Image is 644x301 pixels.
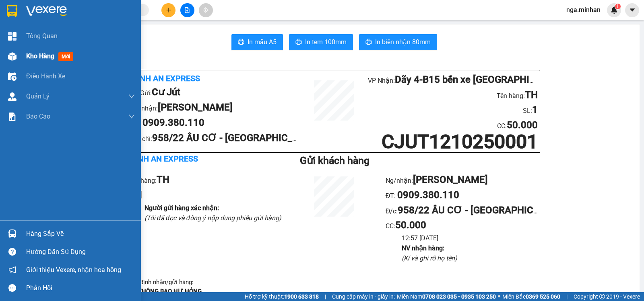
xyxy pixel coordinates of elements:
li: Ng/nhận: [386,172,540,188]
span: file-add [184,7,190,13]
li: Địa chỉ: [130,131,300,146]
h1: CJUT1210250001 [368,133,538,150]
span: In biên nhận 80mm [375,37,431,47]
i: (Kí và ghi rõ họ tên) [402,254,457,262]
li: ĐT: [130,115,300,131]
li: CC [368,118,538,133]
b: Minh An Express [128,154,198,164]
span: notification [8,266,16,274]
strong: 0369 525 060 [526,293,560,300]
button: printerIn biên nhận 80mm [359,34,437,50]
span: down [128,93,135,100]
span: printer [295,39,302,46]
li: Ng/nhận: [130,100,300,115]
span: copyright [599,294,605,299]
span: 1 [616,4,619,9]
button: printerIn tem 100mm [289,34,353,50]
li: 12:57 [DATE] [402,233,540,243]
span: plus [166,7,171,13]
span: Báo cáo [26,111,50,121]
b: 50.000 [507,119,538,131]
span: Hỗ trợ kỹ thuật: [245,292,319,301]
button: caret-down [625,3,639,17]
b: Người gửi hàng xác nhận : [144,204,219,212]
b: 0909.380.110 [142,117,204,128]
button: printerIn mẫu A5 [231,34,283,50]
b: 50.000 [395,219,426,231]
span: : [394,222,426,230]
img: warehouse-icon [8,52,17,61]
span: nga.minhan [560,5,607,15]
img: dashboard-icon [8,32,17,41]
button: aim [199,3,213,17]
ul: CC [386,172,540,263]
strong: KHÔNG BAO HƯ HỎNG [138,288,202,295]
b: 958/22 ÂU CƠ - [GEOGRAPHIC_DATA] [152,132,320,143]
button: plus [161,3,175,17]
span: Kho hàng [26,52,54,60]
span: Miền Bắc [502,292,560,301]
span: aim [203,7,208,13]
strong: 1900 633 818 [284,293,319,300]
span: Quản Lý [26,91,50,101]
img: warehouse-icon [8,72,17,81]
b: 958/22 ÂU CƠ - [GEOGRAPHIC_DATA] [398,205,565,216]
b: [PERSON_NAME] [158,102,233,113]
span: In tem 100mm [305,37,347,47]
b: Dãy 4-B15 bến xe [GEOGRAPHIC_DATA] [395,74,568,85]
b: Cư Jút [152,86,180,98]
img: warehouse-icon [8,229,17,238]
sup: 1 [615,4,621,9]
li: Tên hàng: [368,88,538,103]
span: ⚪️ [498,295,500,298]
li: SL: [128,188,283,203]
span: message [8,284,16,292]
span: question-circle [8,248,16,256]
b: Minh An Express [130,74,200,83]
span: In mẫu A5 [248,37,277,47]
b: TH [157,174,169,185]
b: 0909.380.110 [397,189,459,201]
b: NV nhận hàng : [402,244,444,252]
span: Tổng Quan [26,31,58,41]
span: Điều hành xe [26,71,65,81]
span: printer [365,39,372,46]
li: SL: [368,102,538,118]
li: VP Nhận: [368,72,538,88]
li: Đ/c: [386,203,540,218]
b: [PERSON_NAME] [413,174,488,185]
img: warehouse-icon [8,92,17,101]
span: | [566,292,568,301]
b: 1 [532,104,538,115]
div: Hướng dẫn sử dụng [26,246,135,258]
li: ĐT: [386,188,540,203]
li: VP Gửi: [130,85,300,100]
strong: 0708 023 035 - 0935 103 250 [422,293,496,300]
img: solution-icon [8,113,17,121]
span: caret-down [629,6,636,14]
b: Gửi khách hàng [300,155,369,166]
span: | [325,292,326,301]
button: file-add [180,3,194,17]
div: Phản hồi [26,282,135,294]
span: down [128,113,135,120]
div: Hàng sắp về [26,228,135,240]
li: Tên hàng: [128,172,283,188]
img: icon-new-feature [611,6,618,14]
img: logo-vxr [7,5,17,17]
span: : [505,122,538,130]
span: Giới thiệu Vexere, nhận hoa hồng [26,265,121,275]
span: printer [238,39,244,46]
span: mới [58,52,73,61]
span: Cung cấp máy in - giấy in: [332,292,395,301]
span: Miền Nam [397,292,496,301]
b: TH [525,89,538,100]
i: (Tôi đã đọc và đồng ý nộp dung phiếu gửi hàng) [144,214,281,222]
